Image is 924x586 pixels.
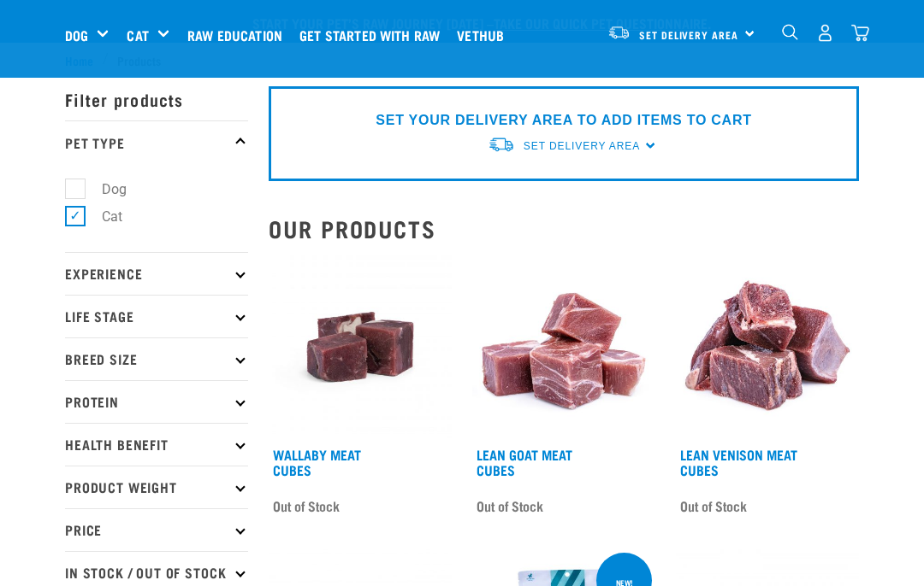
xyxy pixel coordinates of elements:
span: Set Delivery Area [639,32,738,38]
span: Out of Stock [680,493,747,519]
a: Cat [127,25,148,45]
span: Out of Stock [273,493,340,519]
img: van-moving.png [607,25,631,40]
p: Experience [65,252,248,295]
p: Life Stage [65,295,248,337]
img: van-moving.png [488,136,515,154]
p: Breed Size [65,337,248,380]
p: SET YOUR DELIVERY AREA TO ADD ITEMS TO CART [376,110,751,131]
p: Pet Type [65,120,248,163]
img: 1184 Wild Goat Meat Cubes Boneless 01 [472,255,655,438]
img: 1181 Wild Venison Meat Cubes Boneless 01 [676,255,859,438]
img: home-icon@2x.png [851,24,869,42]
p: Health Benefit [65,423,248,466]
img: user.png [816,24,834,42]
label: Dog [74,179,133,200]
h2: Our Products [269,215,859,242]
a: Wallaby Meat Cubes [273,450,361,473]
a: Lean Goat Meat Cubes [477,450,572,473]
label: Cat [74,206,129,227]
a: Vethub [453,1,517,69]
a: Get started with Raw [295,1,453,69]
p: Product Weight [65,466,248,508]
img: Wallaby Meat Cubes [269,255,452,438]
span: Out of Stock [477,493,543,519]
p: Filter products [65,78,248,120]
a: Raw Education [183,1,295,69]
p: Price [65,508,248,551]
a: Dog [65,25,88,45]
a: Lean Venison Meat Cubes [680,450,797,473]
img: home-icon-1@2x.png [782,24,798,40]
span: Set Delivery Area [524,140,640,152]
p: Protein [65,380,248,423]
